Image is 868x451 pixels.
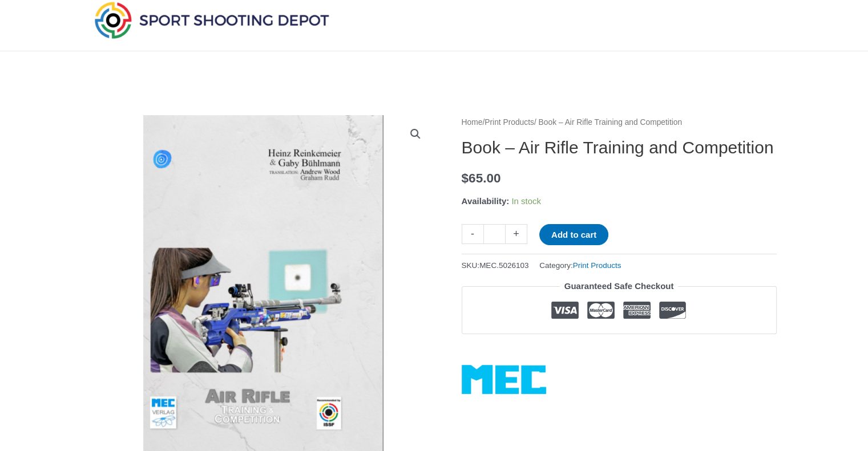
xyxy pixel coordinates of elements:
button: Add to cart [539,224,608,245]
a: Print Products [573,261,621,270]
h1: Book – Air Rifle Training and Competition [462,137,777,158]
a: + [506,224,527,244]
span: Category: [539,258,621,273]
a: Home [462,118,483,127]
input: Product quantity [483,224,506,244]
iframe: Customer reviews powered by Trustpilot [462,343,777,356]
bdi: 65.00 [462,171,501,185]
span: MEC.5026103 [479,261,528,270]
a: MEC [462,365,546,394]
span: SKU: [462,258,529,273]
nav: Breadcrumb [462,115,777,130]
legend: Guaranteed Safe Checkout [560,278,679,294]
a: View full-screen image gallery [405,124,426,144]
span: Availability: [462,196,510,206]
a: Print Products [485,118,534,127]
span: $ [462,171,469,185]
a: - [462,224,483,244]
span: In stock [511,196,541,206]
